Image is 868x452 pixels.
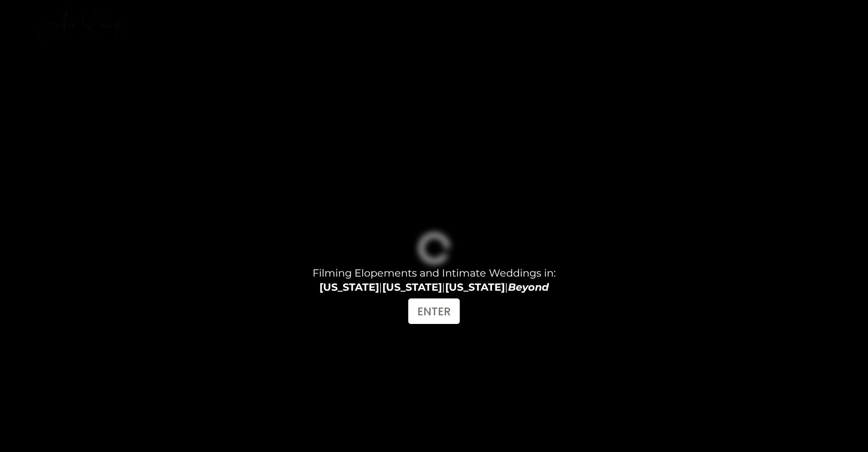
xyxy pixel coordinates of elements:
[319,281,379,293] strong: [US_STATE]
[508,281,549,293] em: Beyond
[602,8,630,21] a: HOME
[35,7,126,22] a: Alex Kennedy Films
[35,7,126,43] img: Alex Kennedy Films
[408,298,460,324] a: ENTER
[771,8,833,21] a: INVESTMENT
[284,266,584,294] h4: Filming Elopements and Intimate Weddings in: | | |
[445,281,505,293] strong: [US_STATE]
[725,8,753,21] a: FILMS
[648,8,707,21] a: EXPERIENCE
[382,281,442,293] strong: [US_STATE]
